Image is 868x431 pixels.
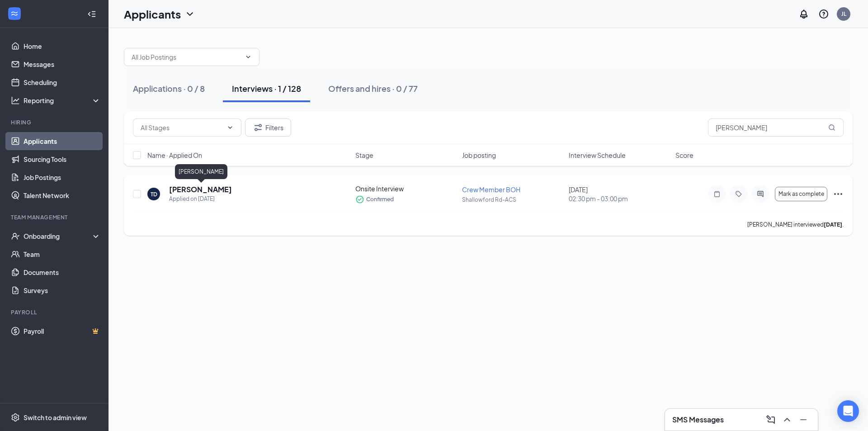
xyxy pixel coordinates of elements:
svg: ComposeMessage [765,414,776,425]
a: Talent Network [24,186,101,204]
span: Job posting [462,151,496,160]
a: Applicants [24,132,101,150]
h3: SMS Messages [672,415,724,425]
svg: QuestionInfo [818,9,829,19]
a: Scheduling [24,73,101,91]
svg: Filter [253,122,264,133]
button: ChevronUp [780,412,794,427]
div: Interviews · 1 / 128 [232,83,301,94]
svg: Note [712,190,722,198]
input: Search in interviews [708,118,844,137]
a: Documents [24,263,101,281]
div: Hiring [11,118,99,126]
span: 02:30 pm - 03:00 pm [569,194,670,203]
svg: ChevronDown [245,53,252,61]
div: Applications · 0 / 8 [133,83,205,94]
h1: Applicants [124,6,181,22]
span: Mark as complete [778,191,824,197]
svg: ChevronDown [184,9,195,19]
b: [DATE] [824,221,842,228]
div: [PERSON_NAME] [175,164,227,179]
div: JL [841,10,846,18]
div: Onsite Interview [355,184,457,193]
svg: Analysis [11,96,20,105]
div: Onboarding [24,232,93,241]
svg: Collapse [87,9,96,19]
div: Offers and hires · 0 / 77 [328,83,418,94]
button: Minimize [796,412,811,427]
p: Shallowford Rd-ACS [462,196,563,204]
div: Applied on [DATE] [169,194,232,204]
div: Reporting [24,96,101,105]
button: Mark as complete [775,187,827,201]
h5: [PERSON_NAME] [169,185,232,194]
span: Stage [355,151,373,160]
a: Sourcing Tools [24,150,101,168]
span: Crew Member BOH [462,185,520,194]
svg: MagnifyingGlass [828,124,835,131]
div: [DATE] [569,185,670,203]
button: Filter Filters [245,118,291,137]
p: [PERSON_NAME] interviewed . [747,221,844,228]
input: All Job Postings [132,52,241,62]
svg: ChevronUp [782,414,793,425]
svg: Tag [733,190,744,198]
svg: Ellipses [833,189,844,199]
div: Open Intercom Messenger [837,400,859,422]
span: Name · Applied On [147,151,202,160]
div: Team Management [11,213,99,221]
svg: Minimize [798,414,809,425]
svg: Notifications [798,9,809,19]
button: ComposeMessage [764,412,778,427]
span: Score [675,151,693,160]
svg: UserCheck [11,232,20,241]
div: Payroll [11,308,99,316]
span: Interview Schedule [569,151,626,160]
span: Confirmed [366,195,394,204]
a: Messages [24,55,101,73]
a: Surveys [24,281,101,299]
input: All Stages [141,123,223,133]
a: Job Postings [24,168,101,186]
a: PayrollCrown [24,322,101,340]
svg: Settings [11,413,20,422]
svg: ActiveChat [755,190,766,198]
div: TD [151,190,157,198]
svg: CheckmarkCircle [355,195,364,204]
a: Home [24,37,101,55]
div: Switch to admin view [24,413,87,422]
svg: WorkstreamLogo [10,9,19,18]
a: Team [24,245,101,263]
svg: ChevronDown [226,124,234,131]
